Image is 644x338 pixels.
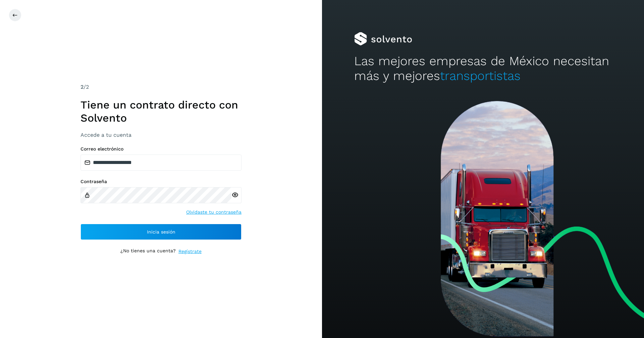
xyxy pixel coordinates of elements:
[354,54,612,84] h2: Las mejores empresas de México necesitan más y mejores
[80,146,241,152] label: Correo electrónico
[80,84,84,90] span: 2
[120,248,176,255] p: ¿No tienes una cuenta?
[186,209,241,216] a: Olvidaste tu contraseña
[80,132,241,138] h3: Accede a tu cuenta
[178,248,202,255] a: Regístrate
[80,83,241,91] div: /2
[80,98,241,124] h1: Tiene un contrato directo con Solvento
[147,229,175,234] span: Inicia sesión
[440,69,521,83] span: transportistas
[80,179,241,184] label: Contraseña
[80,224,241,240] button: Inicia sesión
